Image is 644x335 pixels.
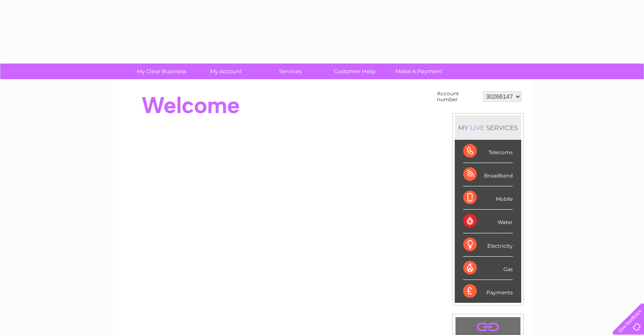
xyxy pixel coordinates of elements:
[463,140,513,163] div: Telecoms
[435,89,481,105] td: Account number
[320,64,390,79] a: Customer Help
[463,163,513,186] div: Broadband
[127,64,196,79] a: My Clear Business
[468,124,486,132] div: LIVE
[463,210,513,233] div: Water
[384,64,454,79] a: Make A Payment
[463,280,513,303] div: Payments
[255,64,325,79] a: Services
[455,116,521,140] div: MY SERVICES
[191,64,261,79] a: My Account
[463,257,513,280] div: Gas
[463,186,513,210] div: Mobile
[463,233,513,257] div: Electricity
[458,319,518,334] a: .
